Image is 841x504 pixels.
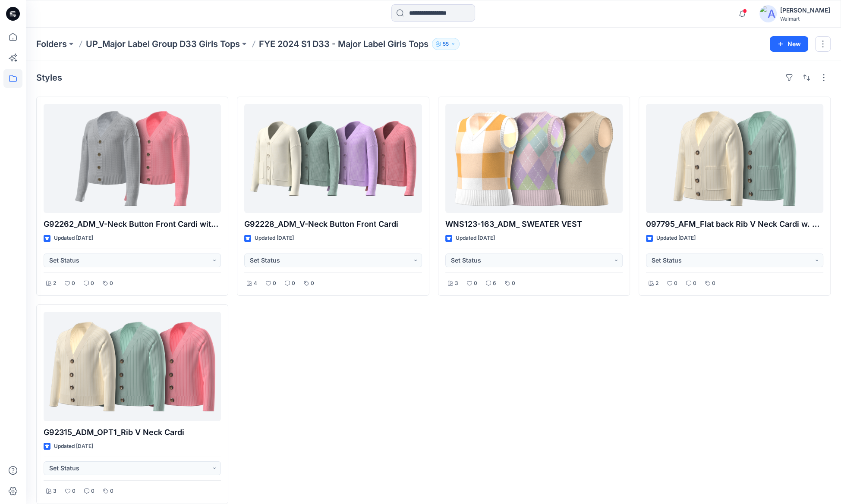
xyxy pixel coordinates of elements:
p: 0 [512,279,515,288]
p: G92262_ADM_V-Neck Button Front Cardi with Rib Trim [44,218,221,230]
p: 0 [110,279,113,288]
p: Updated [DATE] [54,234,93,243]
p: 0 [72,279,75,288]
p: 0 [311,279,314,288]
p: 0 [712,279,715,288]
a: WNS123-163_ADM_ SWEATER VEST [445,104,623,213]
a: Folders [36,38,67,50]
p: WNS123-163_ADM_ SWEATER VEST [445,218,623,230]
p: 3 [53,487,57,496]
a: G92228_ADM_V-Neck Button Front Cardi [244,104,422,213]
div: [PERSON_NAME] [780,5,830,16]
p: 0 [474,279,477,288]
p: 0 [273,279,276,288]
h4: Styles [36,72,62,83]
img: avatar [759,5,777,22]
p: 4 [254,279,257,288]
p: Updated [DATE] [456,234,495,243]
a: G92262_ADM_V-Neck Button Front Cardi with Rib Trim [44,104,221,213]
p: 3 [455,279,458,288]
p: 6 [493,279,496,288]
p: 0 [292,279,295,288]
p: 2 [53,279,56,288]
a: G92315_ADM_OPT1_Rib V Neck Cardi [44,312,221,421]
p: G92228_ADM_V-Neck Button Front Cardi [244,218,422,230]
p: 097795_AFM_Flat back Rib V Neck Cardi w. Pockets [646,218,823,230]
p: Updated [DATE] [54,442,93,451]
p: 55 [443,39,449,49]
div: Walmart [780,16,830,22]
p: FYE 2024 S1 D33 - Major Label Girls Tops [259,38,428,50]
button: 55 [432,38,460,50]
p: Updated [DATE] [255,234,294,243]
p: 0 [72,487,76,496]
a: 097795_AFM_Flat back Rib V Neck Cardi w. Pockets [646,104,823,213]
button: New [770,36,808,52]
p: 2 [655,279,658,288]
p: G92315_ADM_OPT1_Rib V Neck Cardi [44,426,221,438]
p: 0 [91,487,94,496]
p: 0 [91,279,94,288]
p: Updated [DATE] [656,234,696,243]
p: 0 [674,279,677,288]
p: 0 [110,487,113,496]
a: UP_Major Label Group D33 Girls Tops [86,38,240,50]
p: 0 [693,279,696,288]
